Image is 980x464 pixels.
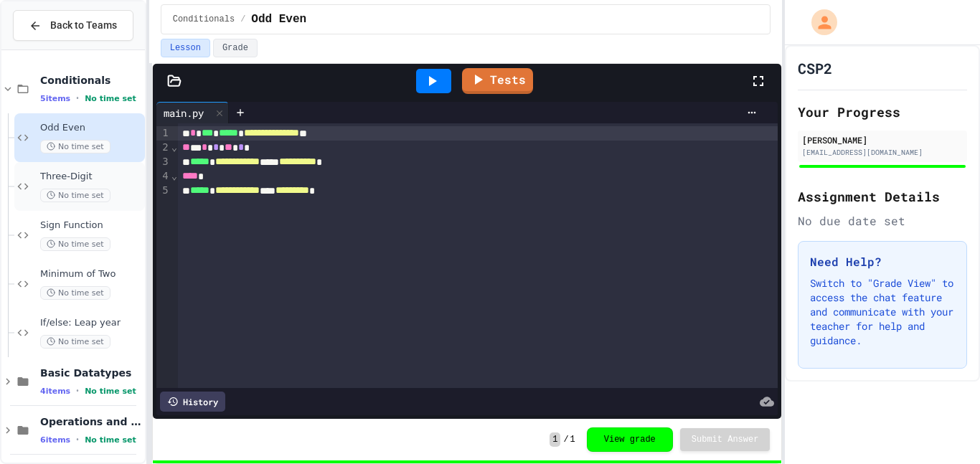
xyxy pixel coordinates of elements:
[40,74,142,87] span: Conditionals
[85,387,136,396] span: No time set
[213,39,258,57] button: Grade
[40,237,110,251] span: No time set
[798,186,967,207] h2: Assignment Details
[40,171,142,183] span: Three-Digit
[563,434,568,445] span: /
[156,102,229,123] div: main.py
[76,93,79,104] span: •
[810,276,955,348] p: Switch to "Grade View" to access the chat feature and communicate with your teacher for help and ...
[798,102,967,122] h2: Your Progress
[85,435,136,445] span: No time set
[85,94,136,103] span: No time set
[156,126,171,141] div: 1
[40,415,142,428] span: Operations and Variables
[156,141,171,155] div: 2
[156,184,171,198] div: 5
[40,122,142,134] span: Odd Even
[570,434,575,445] span: 1
[810,253,955,270] h3: Need Help?
[40,366,142,379] span: Basic Datatypes
[160,392,225,412] div: History
[462,68,533,94] a: Tests
[76,434,79,445] span: •
[50,18,117,33] span: Back to Teams
[40,335,110,349] span: No time set
[156,105,211,120] div: main.py
[13,10,133,41] button: Back to Teams
[550,432,560,447] span: 1
[680,428,771,451] button: Submit Answer
[40,219,142,232] span: Sign Function
[40,189,110,202] span: No time set
[251,11,306,28] span: Odd Even
[40,387,70,396] span: 4 items
[802,147,963,158] div: [EMAIL_ADDRESS][DOMAIN_NAME]
[40,317,142,329] span: If/else: Leap year
[161,39,210,57] button: Lesson
[796,6,841,39] div: My Account
[40,435,70,445] span: 6 items
[798,212,967,229] div: No due date set
[587,427,673,452] button: View grade
[40,94,70,103] span: 5 items
[156,155,171,169] div: 3
[173,14,235,25] span: Conditionals
[40,268,142,280] span: Minimum of Two
[802,133,963,146] div: [PERSON_NAME]
[798,58,832,78] h1: CSP2
[171,170,178,181] span: Fold line
[76,385,79,397] span: •
[240,14,245,25] span: /
[171,141,178,153] span: Fold line
[156,169,171,184] div: 4
[40,286,110,300] span: No time set
[692,434,759,445] span: Submit Answer
[40,140,110,153] span: No time set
